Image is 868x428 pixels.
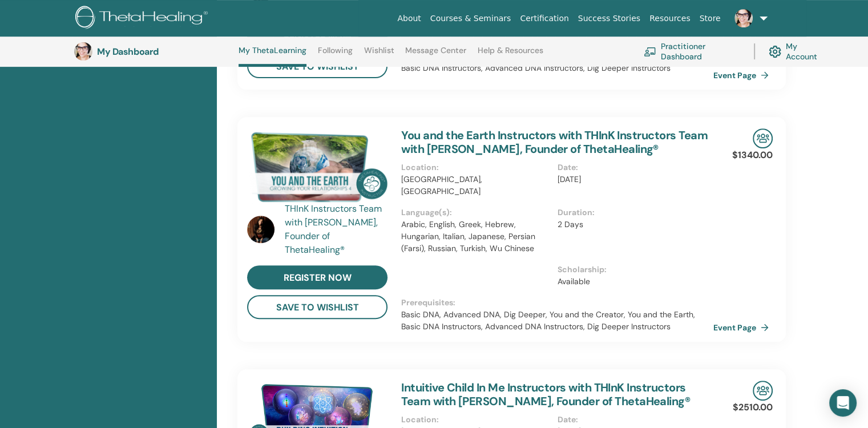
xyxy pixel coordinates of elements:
[515,8,573,29] a: Certification
[401,173,550,197] p: [GEOGRAPHIC_DATA], [GEOGRAPHIC_DATA]
[733,401,773,414] p: $2510.00
[401,161,550,173] p: Location :
[405,46,466,64] a: Message Center
[713,67,773,84] a: Event Page
[239,46,306,67] a: My ThetaLearning
[558,276,706,288] p: Available
[401,309,713,333] p: Basic DNA, Advanced DNA, Dig Deeper, You and the Creator, You and the Earth, Basic DNA Instructor...
[401,128,708,156] a: You and the Earth Instructors with THInK Instructors Team with [PERSON_NAME], Founder of ThetaHea...
[401,207,550,219] p: Language(s) :
[644,39,740,64] a: Practitioner Dashboard
[284,272,352,284] span: register now
[401,219,550,255] p: Arabic, English, Greek, Hebrew, Hungarian, Italian, Japanese, Persian (Farsi), Russian, Turkish, ...
[426,8,516,29] a: Courses & Seminars
[401,380,690,409] a: Intuitive Child In Me Instructors with THInK Instructors Team with [PERSON_NAME], Founder of Thet...
[558,414,706,426] p: Date :
[558,207,706,219] p: Duration :
[401,414,550,426] p: Location :
[393,8,425,29] a: About
[318,46,353,64] a: Following
[558,219,706,231] p: 2 Days
[558,173,706,185] p: [DATE]
[558,264,706,276] p: Scholarship :
[478,46,543,64] a: Help & Resources
[644,47,656,56] img: chalkboard-teacher.svg
[753,128,773,148] img: In-Person Seminar
[97,46,211,57] h3: My Dashboard
[74,42,92,60] img: default.jpg
[829,389,857,417] div: Open Intercom Messenger
[75,6,212,31] img: logo.png
[247,128,387,205] img: You and the Earth Instructors
[558,161,706,173] p: Date :
[734,9,753,27] img: default.jpg
[247,216,274,243] img: default.jpg
[247,295,387,319] button: save to wishlist
[732,148,773,162] p: $1340.00
[401,297,713,309] p: Prerequisites :
[769,39,826,64] a: My Account
[645,8,695,29] a: Resources
[285,202,390,257] a: THInK Instructors Team with [PERSON_NAME], Founder of ThetaHealing®
[713,319,773,336] a: Event Page
[247,265,387,289] a: register now
[364,46,394,64] a: Wishlist
[769,43,781,60] img: cog.svg
[574,8,645,29] a: Success Stories
[695,8,725,29] a: Store
[753,381,773,401] img: In-Person Seminar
